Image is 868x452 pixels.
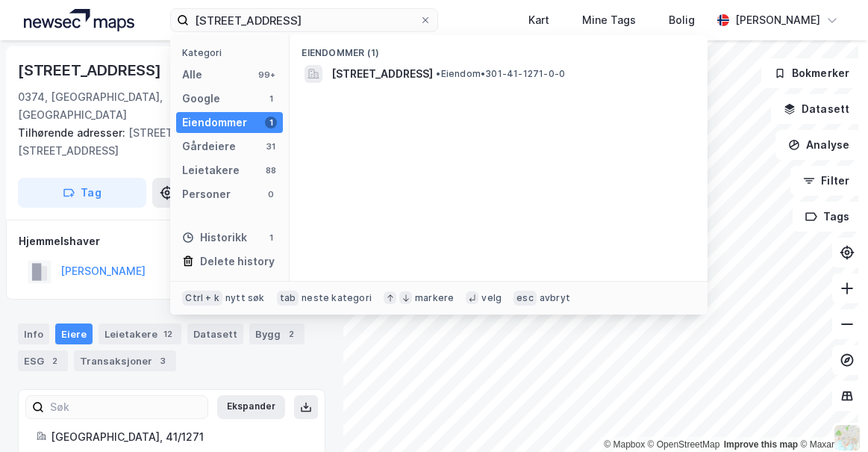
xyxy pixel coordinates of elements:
[331,65,433,83] span: [STREET_ADDRESS]
[265,93,277,105] div: 1
[182,114,247,131] div: Eiendommer
[540,292,570,304] div: avbryt
[182,47,283,58] div: Kategori
[249,323,305,344] div: Bygg
[669,11,695,29] div: Bolig
[436,68,565,80] span: Eiendom • 301-41-1271-0-0
[19,232,325,250] div: Hjemmelshaver
[18,350,68,371] div: ESG
[790,166,862,196] button: Filter
[18,124,313,160] div: [STREET_ADDRESS], [STREET_ADDRESS]
[182,229,247,247] div: Historikk
[513,291,537,306] div: esc
[265,117,277,129] div: 1
[200,253,275,270] div: Delete history
[217,395,285,419] button: Ekspander
[74,350,176,371] div: Transaksjoner
[189,9,419,31] input: Søk på adresse, matrikkel, gårdeiere, leietakere eller personer
[182,185,231,203] div: Personer
[55,323,93,344] div: Eiere
[775,130,862,160] button: Analyse
[648,439,720,450] a: OpenStreetMap
[182,291,222,306] div: Ctrl + k
[604,439,645,450] a: Mapbox
[160,326,175,341] div: 12
[761,58,862,88] button: Bokmerker
[277,291,299,306] div: tab
[182,161,240,179] div: Leietakere
[735,11,820,29] div: [PERSON_NAME]
[187,323,243,344] div: Datasett
[582,11,636,29] div: Mine Tags
[225,292,265,304] div: nytt søk
[302,292,372,304] div: neste kategori
[724,439,798,450] a: Improve this map
[436,68,440,79] span: •
[481,292,502,304] div: velg
[265,140,277,152] div: 31
[290,35,708,62] div: Eiendommer (1)
[793,202,862,232] button: Tags
[793,380,868,452] iframe: Chat Widget
[284,326,299,341] div: 2
[256,69,277,81] div: 99+
[528,11,549,29] div: Kart
[182,66,202,84] div: Alle
[265,164,277,176] div: 88
[18,178,146,208] button: Tag
[182,137,236,155] div: Gårdeiere
[47,353,62,368] div: 2
[51,428,307,446] div: [GEOGRAPHIC_DATA], 41/1271
[44,396,207,418] input: Søk
[99,323,181,344] div: Leietakere
[182,90,220,108] div: Google
[265,232,277,244] div: 1
[18,323,49,344] div: Info
[24,9,134,31] img: logo.a4113a55bc3d86da70a041830d287a7e.svg
[18,126,128,139] span: Tilhørende adresser:
[155,353,170,368] div: 3
[415,292,454,304] div: markere
[265,188,277,200] div: 0
[18,58,164,82] div: [STREET_ADDRESS]
[18,88,209,124] div: 0374, [GEOGRAPHIC_DATA], [GEOGRAPHIC_DATA]
[771,94,862,124] button: Datasett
